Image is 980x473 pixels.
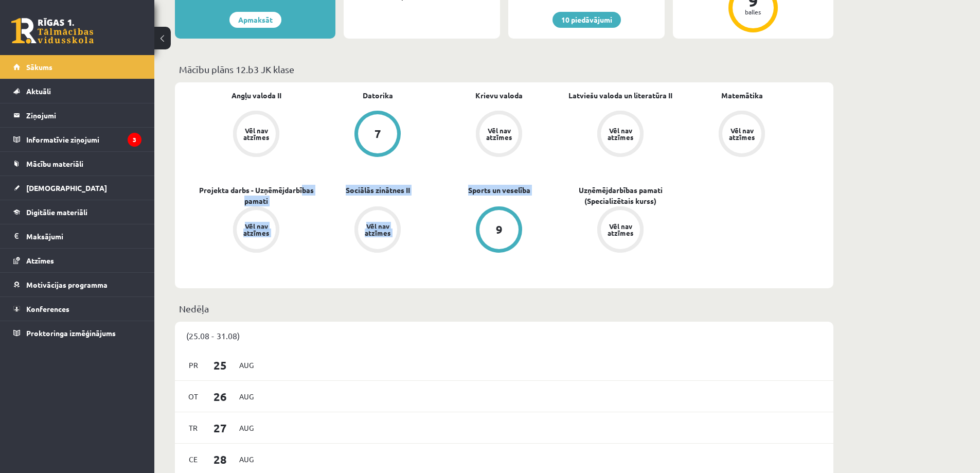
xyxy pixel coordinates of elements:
span: 25 [204,357,236,374]
div: 9 [496,224,503,235]
span: Ot [183,389,204,405]
a: Uzņēmējdarbības pamati (Specializētais kurss) [560,185,681,206]
div: Vēl nav atzīmes [363,223,392,236]
span: Aktuāli [26,86,51,96]
a: Konferences [13,297,141,321]
a: Ziņojumi [13,103,141,127]
span: Konferences [26,304,69,313]
a: Rīgas 1. Tālmācības vidusskola [11,18,94,44]
span: Atzīmes [26,256,54,265]
span: Ce [183,451,204,467]
a: Projekta darbs - Uzņēmējdarbības pamati [195,185,317,206]
a: Sākums [13,55,141,79]
a: Vēl nav atzīmes [681,111,803,159]
a: Proktoringa izmēģinājums [13,321,141,345]
a: Matemātika [721,90,763,101]
a: 9 [438,206,560,255]
a: Vēl nav atzīmes [195,111,317,159]
span: Aug [236,451,257,467]
legend: Maksājumi [26,224,141,248]
a: Aktuāli [13,79,141,103]
a: Angļu valoda II [231,90,281,101]
div: 7 [375,128,381,139]
span: Aug [236,420,257,436]
a: Digitālie materiāli [13,200,141,224]
span: 27 [204,419,236,436]
a: 10 piedāvājumi [553,12,621,28]
a: Krievu valoda [475,90,523,101]
div: Vēl nav atzīmes [242,223,271,236]
a: Informatīvie ziņojumi3 [13,128,141,151]
a: Motivācijas programma [13,273,141,296]
i: 3 [128,133,141,147]
a: Latviešu valoda un literatūra II [568,90,672,101]
a: Sports un veselība [468,185,530,196]
span: Motivācijas programma [26,280,108,289]
a: Atzīmes [13,249,141,272]
span: Pr [183,357,204,373]
div: Vēl nav atzīmes [485,127,513,141]
a: 7 [317,111,438,159]
div: Vēl nav atzīmes [606,127,635,141]
legend: Ziņojumi [26,103,141,127]
span: Tr [183,420,204,436]
a: Maksājumi [13,224,141,248]
span: Aug [236,389,257,405]
span: Digitālie materiāli [26,207,87,217]
span: Sākums [26,62,52,72]
span: [DEMOGRAPHIC_DATA] [26,183,107,192]
span: Proktoringa izmēģinājums [26,328,116,338]
div: balles [738,9,769,15]
div: Vēl nav atzīmes [727,127,756,141]
a: Vēl nav atzīmes [317,206,438,255]
a: Vēl nav atzīmes [195,206,317,255]
a: [DEMOGRAPHIC_DATA] [13,176,141,200]
div: Vēl nav atzīmes [606,223,635,236]
div: (25.08 - 31.08) [175,322,833,349]
legend: Informatīvie ziņojumi [26,128,141,151]
span: Aug [236,357,257,373]
a: Sociālās zinātnes II [346,185,410,196]
a: Mācību materiāli [13,152,141,176]
span: 28 [204,451,236,468]
a: Vēl nav atzīmes [560,111,681,159]
a: Apmaksāt [229,12,281,28]
span: Mācību materiāli [26,159,83,168]
p: Mācību plāns 12.b3 JK klase [179,62,829,76]
div: Vēl nav atzīmes [242,127,271,141]
p: Nedēļa [179,302,829,316]
a: Vēl nav atzīmes [560,206,681,255]
span: 26 [204,388,236,405]
a: Datorika [363,90,393,101]
a: Vēl nav atzīmes [438,111,560,159]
